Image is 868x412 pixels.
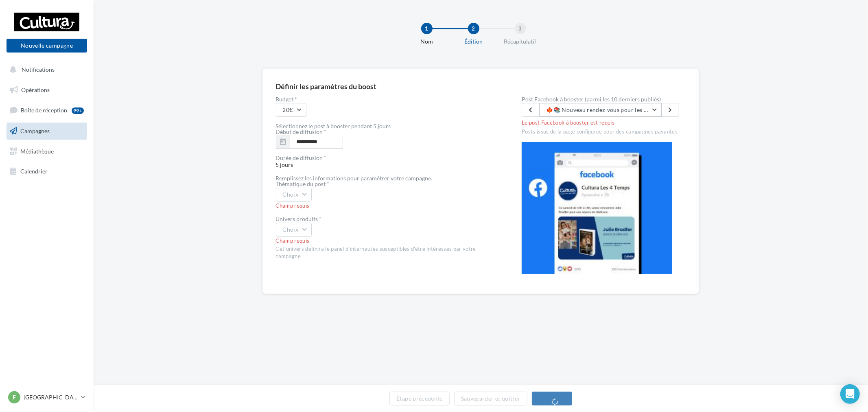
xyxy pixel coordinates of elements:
button: Sauvegarder et quitter [454,392,527,405]
div: Le post Facebook à booster est requis [522,118,686,127]
span: Opérations [21,86,50,93]
button: 20€ [276,103,306,117]
img: operation-preview [522,142,672,274]
a: F [GEOGRAPHIC_DATA] [7,390,87,405]
div: Champ requis [276,202,496,210]
span: Boîte de réception [21,107,67,114]
div: Sélectionnez le post à booster pendant 5 jours [276,123,496,129]
div: Récapitulatif [494,37,547,46]
label: Budget * [276,96,496,102]
button: 🍁📚 Nouveau rendez-vous pour les passionné·e·s de lecture ! 📚🍁 Le Club de lecture Jeune Adulte déb... [540,103,662,117]
div: Univers produits * [276,216,496,222]
a: Médiathèque [5,143,89,160]
span: Campagnes [20,127,50,134]
a: Campagnes [5,123,89,140]
a: Calendrier [5,163,89,180]
span: Médiathèque [20,147,54,154]
div: 99+ [72,107,84,114]
div: Champ requis [276,237,496,245]
button: Nouvelle campagne [7,39,87,53]
span: Notifications [22,66,55,73]
div: Définir les paramètres du boost [276,83,377,90]
button: Choix [276,223,312,237]
p: [GEOGRAPHIC_DATA] [24,393,78,401]
div: Posts issus de la page configurée pour des campagnes payantes [522,127,686,136]
div: Édition [448,37,500,46]
div: 1 [421,23,433,34]
button: Etape précédente [389,392,450,405]
div: Remplissez les informations pour paramétrer votre campagne. [276,175,496,181]
div: 2 [468,23,479,34]
div: Durée de diffusion * [276,155,496,161]
div: Thématique du post * [276,181,496,187]
button: Notifications [5,61,85,78]
div: Cet univers définira le panel d'internautes susceptibles d'être intéressés par votre campagne [276,245,496,260]
span: F [13,393,16,401]
a: Opérations [5,81,89,99]
button: Choix [276,188,312,202]
span: Calendrier [20,168,48,175]
div: Nom [401,37,453,46]
div: 3 [515,23,526,34]
label: Post Facebook à booster (parmi les 10 derniers publiés) [522,96,686,102]
span: 5 jours [276,155,496,168]
a: Boîte de réception99+ [5,101,89,119]
div: Open Intercom Messenger [840,384,860,404]
label: Début de diffusion * [276,129,327,135]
